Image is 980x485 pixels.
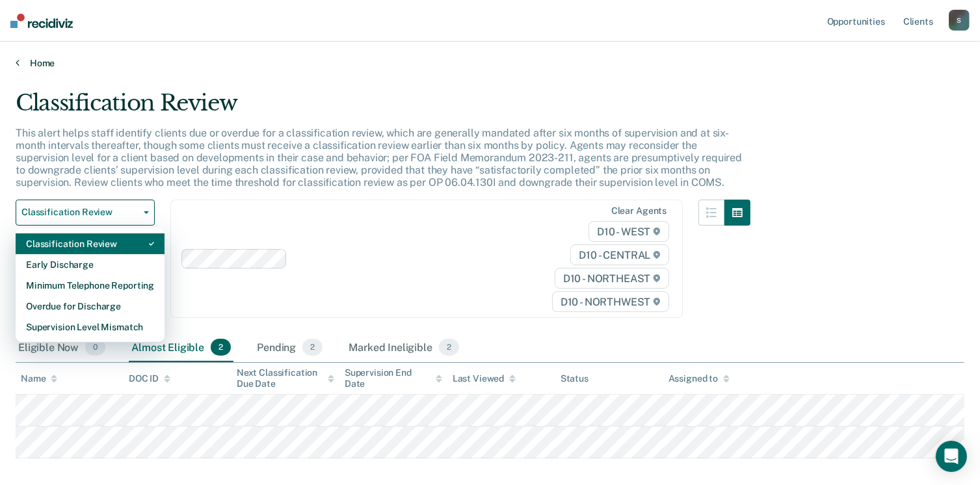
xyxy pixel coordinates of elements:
[26,296,154,317] div: Overdue for Discharge
[16,57,964,69] a: Home
[26,254,154,275] div: Early Discharge
[129,373,170,384] div: DOC ID
[10,14,73,28] img: Recidiviz
[555,268,669,289] span: D10 - NORTHEAST
[936,441,967,472] div: Open Intercom Messenger
[453,373,516,384] div: Last Viewed
[26,233,154,254] div: Classification Review
[589,221,669,242] span: D10 - WEST
[85,339,105,356] span: 0
[26,317,154,337] div: Supervision Level Mismatch
[26,275,154,296] div: Minimum Telephone Reporting
[669,373,730,384] div: Assigned to
[570,244,669,265] span: D10 - CENTRAL
[561,373,589,384] div: Status
[237,367,334,389] div: Next Classification Due Date
[16,334,108,362] div: Eligible Now0
[16,200,155,226] button: Classification Review
[16,127,742,189] p: This alert helps staff identify clients due or overdue for a classification review, which are gen...
[439,339,459,356] span: 2
[16,90,750,127] div: Classification Review
[346,334,462,362] div: Marked Ineligible2
[254,334,325,362] div: Pending2
[949,10,970,31] button: S
[129,334,233,362] div: Almost Eligible2
[611,205,667,216] div: Clear agents
[21,207,139,218] span: Classification Review
[21,373,57,384] div: Name
[211,339,231,356] span: 2
[552,291,669,312] span: D10 - NORTHWEST
[302,339,323,356] span: 2
[345,367,442,389] div: Supervision End Date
